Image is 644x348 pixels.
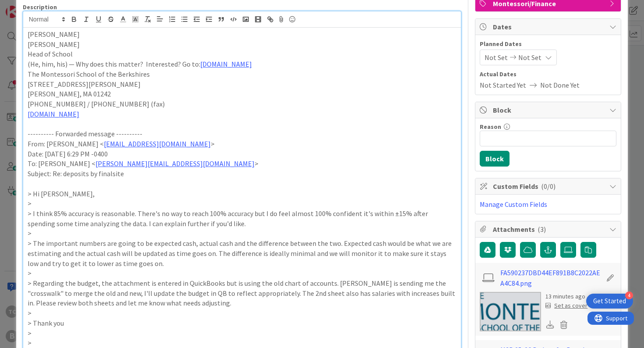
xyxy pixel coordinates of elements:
span: Description [23,3,57,11]
p: > [28,199,457,209]
span: Not Started Yet [480,80,526,90]
div: Download [545,319,555,330]
span: Dates [493,21,605,32]
a: FA590237DBD44EF891B8C2022AEA4C84.png [500,267,602,288]
p: > [28,228,457,238]
span: Actual Dates [480,70,616,79]
div: Set as cover [545,301,587,310]
span: Planned Dates [480,39,616,49]
span: Attachments [493,224,605,234]
p: From: [PERSON_NAME] < > [28,139,457,149]
a: [DOMAIN_NAME] [28,110,79,118]
p: Date: [DATE] 6:29 PM -0400 [28,149,457,159]
span: Block [493,105,605,115]
p: > [28,268,457,278]
p: > Thank you [28,318,457,328]
p: To: [PERSON_NAME] < > [28,159,457,169]
label: Reason [480,123,501,131]
div: Open Get Started checklist, remaining modules: 4 [586,294,633,309]
span: Support [18,1,40,12]
p: [PHONE_NUMBER] / [PHONE_NUMBER] (fax) [28,99,457,109]
div: Get Started [593,297,626,305]
p: Subject: Re: deposits by finalsite [28,169,457,179]
span: ( 3 ) [538,225,546,234]
p: Head of School [28,49,457,59]
p: [STREET_ADDRESS][PERSON_NAME] [28,79,457,89]
a: [EMAIL_ADDRESS][DOMAIN_NAME] [104,139,211,148]
p: > [28,328,457,338]
p: [PERSON_NAME] [28,39,457,50]
a: [DOMAIN_NAME] [200,60,252,68]
button: Block [480,151,510,167]
div: 13 minutes ago [545,292,587,301]
div: 4 [625,291,633,299]
p: The Montessori School of the Berkshires [28,69,457,79]
a: Manage Custom Fields [480,200,547,209]
p: > [28,338,457,348]
p: > I think 85% accuracy is reasonable. There's no way to reach 100% accuracy but I do feel almost ... [28,209,457,228]
p: [PERSON_NAME], MA 01242 [28,89,457,99]
p: ---------- Forwarded message ---------- [28,129,457,139]
p: > The important numbers are going to be expected cash, actual cash and the difference between the... [28,238,457,268]
a: [PERSON_NAME][EMAIL_ADDRESS][DOMAIN_NAME] [96,159,255,168]
p: [PERSON_NAME] [28,29,457,39]
p: > [28,308,457,318]
p: (He, him, his) — Why does this matter? Interested? Go to: [28,59,457,69]
span: ( 0/0 ) [541,182,556,191]
p: > Regarding the budget, the attachment is entered in QuickBooks but is using the old chart of acc... [28,278,457,308]
span: Not Set [518,52,541,63]
span: Custom Fields [493,181,605,192]
p: > Hi [PERSON_NAME], [28,189,457,199]
span: Not Set [485,52,508,63]
span: Not Done Yet [540,80,580,90]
